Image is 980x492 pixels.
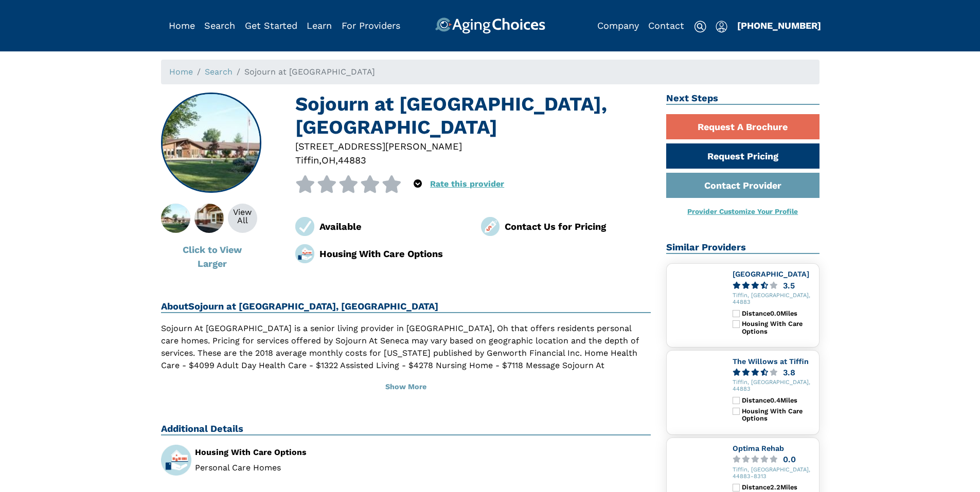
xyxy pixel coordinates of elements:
div: Popover trigger [414,175,422,193]
span: OH [322,155,335,166]
div: Popover trigger [716,17,727,34]
span: , [335,155,338,166]
div: Distance 0.4 Miles [742,397,814,404]
li: Personal Care Homes [195,464,398,472]
div: Housing With Care Options [742,408,814,423]
div: Distance 0.0 Miles [742,310,814,317]
a: Home [169,20,195,31]
p: Sojourn At [GEOGRAPHIC_DATA] is a senior living provider in [GEOGRAPHIC_DATA], Oh that offers res... [161,322,651,384]
div: Tiffin, [GEOGRAPHIC_DATA], 44883-8313 [733,467,815,480]
img: AgingChoices [435,17,545,34]
a: 3.5 [733,282,815,289]
div: Housing With Care Options [742,320,814,335]
a: Request Pricing [666,143,819,169]
img: search-icon.svg [694,21,706,33]
a: 0.0 [733,455,815,463]
span: Sojourn at [GEOGRAPHIC_DATA] [244,67,375,77]
img: Sojourn at Seneca, Tiffin OH [150,204,202,233]
a: Request A Brochure [666,114,819,139]
a: Provider Customize Your Profile [687,207,798,215]
a: [GEOGRAPHIC_DATA] [733,270,809,278]
a: Contact [648,20,684,31]
a: Get Started [245,20,297,31]
h2: Additional Details [161,423,651,435]
h2: Similar Providers [666,242,819,254]
div: 44883 [338,153,366,167]
a: Home [169,67,193,77]
button: Click to View Larger [161,237,264,276]
a: Learn [307,20,332,31]
button: Show More [161,376,651,398]
div: [STREET_ADDRESS][PERSON_NAME] [295,139,651,153]
div: 3.8 [783,369,795,376]
a: Search [205,67,233,77]
h2: About Sojourn at [GEOGRAPHIC_DATA], [GEOGRAPHIC_DATA] [161,301,651,313]
div: Contact Us for Pricing [505,220,651,233]
div: Housing With Care Options [195,448,398,457]
a: [PHONE_NUMBER] [737,20,821,31]
h2: Next Steps [666,93,819,105]
span: , [319,155,322,166]
img: Sojourn at Seneca, Tiffin OH [162,94,260,192]
div: Available [319,220,466,233]
a: For Providers [342,20,400,31]
a: The Willows at Tiffin [733,357,809,366]
a: Search [204,20,235,31]
nav: breadcrumb [161,60,819,84]
div: Tiffin, [GEOGRAPHIC_DATA], 44883 [733,379,815,393]
div: Tiffin, [GEOGRAPHIC_DATA], 44883 [733,293,815,306]
div: 0.0 [783,455,796,463]
a: 3.8 [733,369,815,376]
div: Distance 2.2 Miles [742,484,814,491]
img: user-icon.svg [716,21,727,33]
div: Housing With Care Options [319,247,466,261]
a: Company [597,20,639,31]
a: Optima Rehab [733,444,784,452]
div: 3.5 [783,282,795,289]
a: Contact Provider [666,173,819,198]
div: Popover trigger [204,17,235,34]
span: Tiffin [295,155,319,166]
a: Rate this provider [430,179,504,189]
div: View All [228,208,257,225]
img: About Sojourn at Seneca, Tiffin OH [183,204,235,233]
h1: Sojourn at [GEOGRAPHIC_DATA], [GEOGRAPHIC_DATA] [295,93,651,139]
